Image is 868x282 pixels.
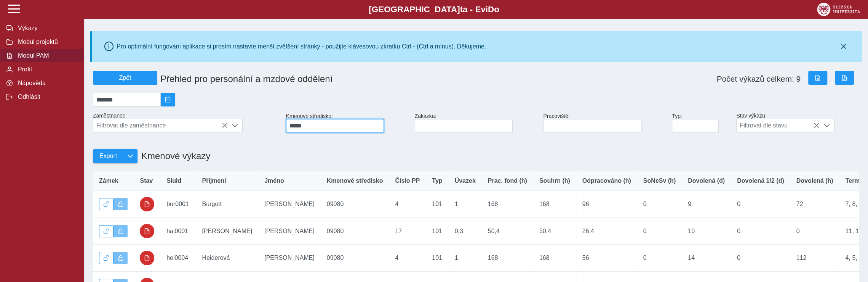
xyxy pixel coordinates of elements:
[160,245,196,272] td: hei0004
[533,245,576,272] td: 168
[790,218,839,245] td: 0
[90,110,283,135] div: Zaměstnanec:
[321,191,389,218] td: 09080
[682,218,731,245] td: 10
[731,191,790,218] td: 0
[166,177,181,184] span: SluId
[140,251,154,265] button: uzamčeno
[835,71,854,85] button: Export do PDF
[140,177,153,184] span: Stav
[99,153,117,160] span: Export
[533,218,576,245] td: 50,4
[16,52,77,59] span: Modul PAM
[157,71,543,87] h1: Přehled pro personální a mzdové oddělení
[576,245,637,272] td: 56
[682,191,731,218] td: 9
[113,252,128,264] button: Výkaz uzamčen.
[99,225,113,237] button: Odemknout výkaz.
[160,191,196,218] td: bur0001
[643,177,676,184] span: SoNeSv (h)
[113,225,128,237] button: Výkaz uzamčen.
[283,110,412,135] div: Kmenové středisko:
[669,110,733,135] div: Typ:
[140,197,154,211] button: uzamčeno
[582,177,631,184] span: Odpracováno (h)
[161,93,175,106] button: 2025/08
[412,110,540,135] div: Zakázka:
[731,245,790,272] td: 0
[716,74,801,84] span: Počet výkazů celkem: 9
[448,218,481,245] td: 0,3
[790,245,839,272] td: 112
[395,177,420,184] span: Číslo PP
[258,218,321,245] td: [PERSON_NAME]
[817,3,860,16] img: logo_web_su.png
[539,177,570,184] span: Souhrn (h)
[448,191,481,218] td: 1
[113,198,128,210] button: Výkaz uzamčen.
[93,71,157,85] button: Zpět
[16,80,77,87] span: Nápověda
[790,191,839,218] td: 72
[321,245,389,272] td: 09080
[482,191,533,218] td: 168
[264,177,284,184] span: Jméno
[389,191,426,218] td: 4
[16,39,77,45] span: Modul projektů
[160,218,196,245] td: haj0001
[796,177,833,184] span: Dovolená (h)
[93,149,123,163] button: Export
[737,177,784,184] span: Dovolená 1/2 (d)
[488,177,527,184] span: Prac. fond (h)
[432,177,442,184] span: Typ
[576,218,637,245] td: 26,4
[327,177,383,184] span: Kmenové středisko
[196,218,259,245] td: [PERSON_NAME]
[117,43,486,50] div: Pro optimální fungování aplikace si prosím nastavte menší zvětšení stránky - použijte klávesovou ...
[321,218,389,245] td: 09080
[16,93,77,100] span: Odhlásit
[488,5,494,14] span: D
[202,177,226,184] span: Příjmení
[637,191,682,218] td: 0
[454,177,475,184] span: Úvazek
[99,177,118,184] span: Zámek
[16,25,77,32] span: Výkazy
[258,245,321,272] td: [PERSON_NAME]
[737,119,820,132] span: Filtrovat dle stavu
[637,245,682,272] td: 0
[448,245,481,272] td: 1
[733,110,862,135] div: Stav výkazu:
[682,245,731,272] td: 14
[196,191,259,218] td: Burgott
[137,147,210,165] h1: Kmenové výkazy
[637,218,682,245] td: 0
[482,218,533,245] td: 50,4
[196,245,259,272] td: Heiderová
[99,198,113,210] button: Odemknout výkaz.
[426,218,448,245] td: 101
[808,71,827,85] button: Export do Excelu
[389,218,426,245] td: 17
[426,191,448,218] td: 101
[540,110,669,135] div: Pracoviště:
[731,218,790,245] td: 0
[99,252,113,264] button: Odemknout výkaz.
[494,5,499,14] span: o
[93,119,228,132] span: Filtrovat dle zaměstnance
[140,224,154,238] button: uzamčeno
[576,191,637,218] td: 96
[533,191,576,218] td: 168
[389,245,426,272] td: 4
[426,245,448,272] td: 101
[96,74,154,81] span: Zpět
[482,245,533,272] td: 168
[258,191,321,218] td: [PERSON_NAME]
[16,66,77,73] span: Profil
[688,177,725,184] span: Dovolená (d)
[23,5,845,15] b: [GEOGRAPHIC_DATA] a - Evi
[460,5,462,14] span: t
